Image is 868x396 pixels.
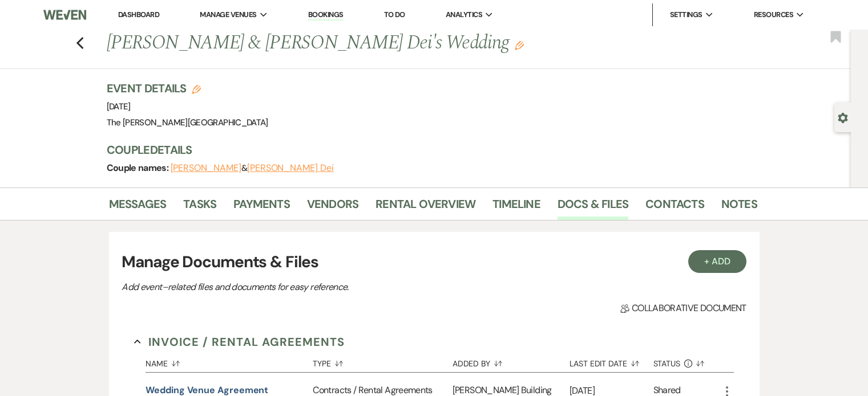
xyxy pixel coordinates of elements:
[670,9,703,21] span: Settings
[308,10,344,21] a: Bookings
[515,40,524,50] button: Edit
[446,9,482,21] span: Analytics
[118,10,159,19] a: Dashboard
[171,162,334,174] span: &
[107,162,171,174] span: Couple names:
[570,350,653,372] button: Last Edit Date
[653,350,720,372] button: Status
[653,360,681,368] span: Status
[134,333,345,350] button: Invoice / Rental Agreements
[233,195,290,220] a: Payments
[107,101,131,112] span: [DATE]
[558,195,628,220] a: Docs & Files
[107,30,618,57] h1: [PERSON_NAME] & [PERSON_NAME] Dei's Wedding
[122,280,521,295] p: Add event–related files and documents for easy reference.
[453,350,570,372] button: Added By
[376,195,475,220] a: Rental Overview
[200,9,256,21] span: Manage Venues
[107,142,746,158] h3: Couple Details
[43,3,86,27] img: Weven Logo
[183,195,216,220] a: Tasks
[171,164,241,173] button: [PERSON_NAME]
[313,350,452,372] button: Type
[122,250,746,274] h3: Manage Documents & Files
[146,350,313,372] button: Name
[721,195,757,220] a: Notes
[688,250,746,273] button: + Add
[384,10,405,19] a: To Do
[754,9,793,21] span: Resources
[307,195,358,220] a: Vendors
[247,164,334,173] button: [PERSON_NAME] Dei
[645,195,704,220] a: Contacts
[107,80,268,96] h3: Event Details
[838,112,848,123] button: Open lead details
[620,301,746,315] span: Collaborative document
[492,195,540,220] a: Timeline
[109,195,167,220] a: Messages
[107,117,268,128] span: The [PERSON_NAME][GEOGRAPHIC_DATA]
